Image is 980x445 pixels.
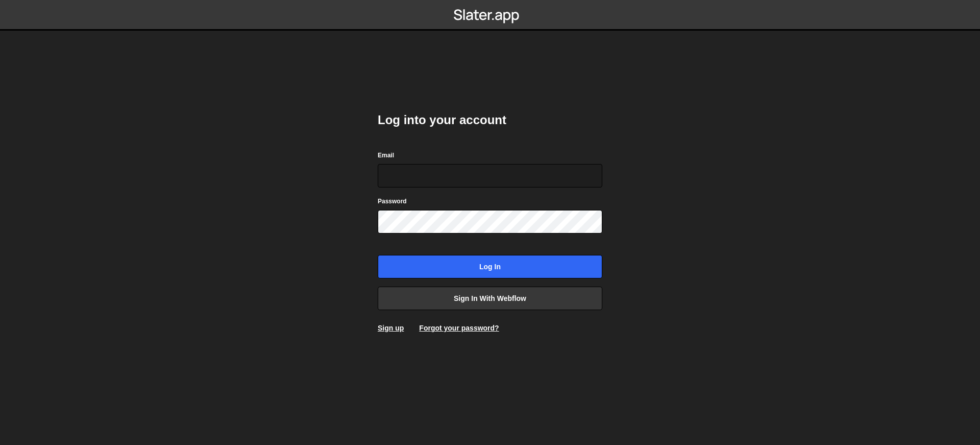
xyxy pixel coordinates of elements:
a: Sign up [378,324,404,332]
input: Log in [378,255,602,278]
a: Sign in with Webflow [378,287,602,310]
label: Email [378,150,394,160]
a: Forgot your password? [419,324,499,332]
label: Password [378,196,407,206]
h2: Log into your account [378,112,602,128]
